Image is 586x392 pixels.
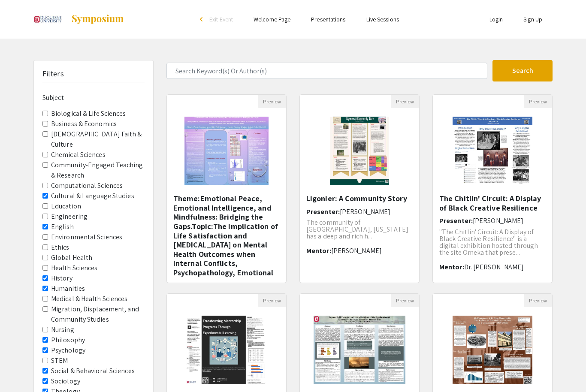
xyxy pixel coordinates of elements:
label: Sociology [51,376,80,386]
a: Sign Up [523,15,542,23]
span: [PERSON_NAME] [331,246,382,255]
button: Search [492,60,553,81]
label: Psychology [51,345,85,356]
img: Graduate Research Symposium 2025 [33,9,62,30]
span: Mentor: [439,262,464,271]
h5: The Chitlin' Circuit: A Display of Black Creative Resilience [439,194,546,212]
label: Ethics [51,242,69,253]
label: Health Sciences [51,263,98,273]
label: Community-Engaged Teaching & Research [51,160,145,181]
iframe: Chat [6,353,36,386]
span: Mentor: [306,246,331,255]
label: History [51,273,72,283]
button: Preview [258,95,286,108]
label: Education [51,201,81,211]
img: <p>The Chitlin' Circuit: A Display of Black Creative Resilience</p> [444,108,541,194]
img: <p>Ligonier: A Community Story</p> [321,108,397,194]
span: The community of [GEOGRAPHIC_DATA], [US_STATE] has a deep and rich h... [306,218,408,241]
h6: Presenter: [439,217,546,225]
h5: Ligonier: A Community Story [306,194,413,203]
span: Dr. [PERSON_NAME] [464,262,524,271]
img: <p>Theme:</p><p><strong>Emotional Peace, Emotional Intelligence, and Mindfulness: Bridging the Ga... [176,108,277,194]
div: Open Presentation <p>The Chitlin' Circuit: A Display of Black Creative Resilience</p> [432,94,553,283]
label: Engineering [51,211,88,222]
label: Chemical Sciences [51,150,106,160]
label: English [51,222,74,232]
span: [PERSON_NAME] [340,207,390,216]
label: Humanities [51,283,85,294]
button: Preview [391,294,419,307]
button: Preview [391,95,419,108]
button: Preview [524,294,552,307]
h6: Subject [42,93,145,102]
label: Philosophy [51,335,85,345]
label: Global Health [51,253,92,263]
label: Social & Behavioral Sciences [51,366,135,376]
label: Computational Sciences [51,181,123,191]
label: Nursing [51,325,74,335]
div: Open Presentation <p>Ligonier: A Community Story</p> [299,94,420,283]
label: Medical & Health Sciences [51,294,128,304]
button: Preview [258,294,286,307]
label: Migration, Displacement, and Community Studies [51,304,145,325]
a: Login [489,15,503,23]
div: arrow_back_ios [200,17,205,22]
label: Environmental Sciences [51,232,122,242]
img: Symposium by ForagerOne [71,14,124,24]
h5: Theme:Emotional Peace, Emotional Intelligence, and Mindfulness: Bridging the Gaps.Topic:The Impli... [173,194,280,305]
button: Preview [524,95,552,108]
label: STEM [51,356,68,366]
a: Live Sessions [366,15,399,23]
label: Business & Economics [51,119,117,129]
a: Welcome Page [254,15,290,23]
h6: Presenter: [306,208,413,216]
a: Presentations [311,15,345,23]
span: [PERSON_NAME] [473,216,523,225]
a: Graduate Research Symposium 2025 [33,9,124,30]
p: "The Chitlin' Circuit: A Display of Black Creative Resilience" is a digital exhibition hosted thr... [439,229,546,256]
label: [DEMOGRAPHIC_DATA] Faith & Culture [51,129,145,150]
input: Search Keyword(s) Or Author(s) [166,63,487,79]
label: Cultural & Language Studies [51,191,134,201]
h5: Filters [42,69,64,78]
label: Biological & Life Sciences [51,109,126,119]
div: Open Presentation <p>Theme:</p><p><strong>Emotional Peace, Emotional Intelligence, and Mindfulnes... [166,94,287,283]
span: Exit Event [209,15,233,23]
